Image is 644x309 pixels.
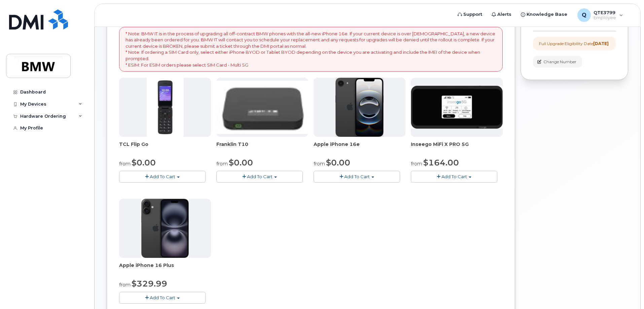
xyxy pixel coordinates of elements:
small: from [119,282,131,288]
span: $329.99 [132,279,167,288]
span: Alerts [497,11,511,18]
div: TCL Flip Go [119,141,211,154]
img: TCL_FLIP_MODE.jpg [147,78,184,137]
button: Add To Cart [119,171,206,183]
a: Support [453,8,487,21]
a: Alerts [487,8,516,21]
span: $0.00 [229,158,253,167]
button: Add To Cart [411,171,497,183]
div: Apple iPhone 16 Plus [119,262,211,275]
div: Franklin T10 [216,141,308,154]
button: Add To Cart [216,171,303,183]
span: Support [463,11,482,18]
span: Add To Cart [150,174,175,179]
span: Employee [594,15,616,21]
small: from [119,161,131,167]
div: QTE3799 [573,8,628,22]
strong: [DATE] [593,41,609,46]
button: Add To Cart [119,292,206,304]
span: Add To Cart [344,174,370,179]
span: Add To Cart [150,295,175,300]
div: Inseego MiFi X PRO 5G [411,141,503,154]
span: $0.00 [326,158,350,167]
button: Change Number [533,56,582,68]
small: from [216,161,228,167]
span: Add To Cart [247,174,273,179]
img: iphone_16_plus.png [141,199,189,258]
img: cut_small_inseego_5G.jpg [411,86,503,129]
div: Apple iPhone 16e [314,141,405,154]
span: Q [582,11,586,19]
small: from [314,161,325,167]
p: * Note: BMW IT is in the process of upgrading all off-contract BMW phones with the all-new iPhone... [126,31,496,68]
img: iphone16e.png [335,78,384,137]
a: Knowledge Base [516,8,572,21]
span: Knowledge Base [527,11,567,18]
span: Change Number [543,59,576,65]
button: Add To Cart [314,171,400,183]
img: t10.jpg [216,81,308,134]
span: QTE3799 [594,10,616,15]
span: $164.00 [423,158,459,167]
small: from [411,161,422,167]
iframe: Messenger Launcher [615,280,639,304]
div: Full Upgrade Eligibility Date [539,41,609,46]
span: $0.00 [132,158,156,167]
span: Add To Cart [441,174,467,179]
